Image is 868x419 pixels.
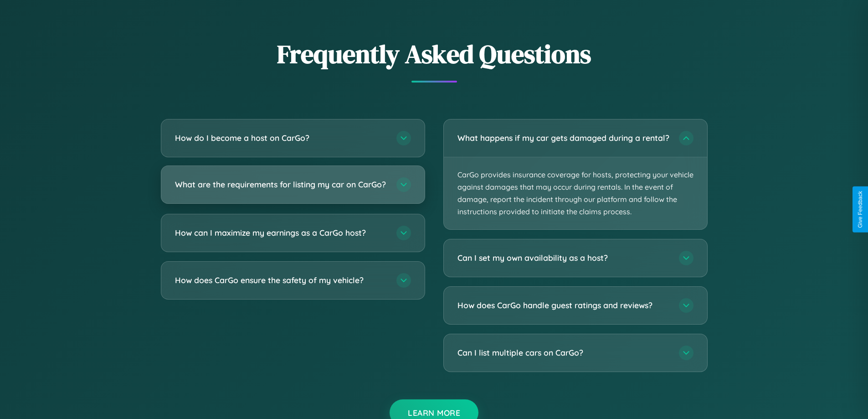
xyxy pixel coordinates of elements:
[444,157,707,230] p: CarGo provides insurance coverage for hosts, protecting your vehicle against damages that may occ...
[457,300,670,311] h3: How does CarGo handle guest ratings and reviews?
[175,132,387,144] h3: How do I become a host on CarGo?
[175,274,387,286] h3: How does CarGo ensure the safety of my vehicle?
[457,253,670,264] h3: Can I set my own availability as a host?
[857,191,863,228] div: Give Feedback
[161,36,708,72] h2: Frequently Asked Questions
[457,347,670,359] h3: Can I list multiple cars on CarGo?
[175,179,387,190] h3: What are the requirements for listing my car on CarGo?
[457,132,670,144] h3: What happens if my car gets damaged during a rental?
[175,227,387,238] h3: How can I maximize my earnings as a CarGo host?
